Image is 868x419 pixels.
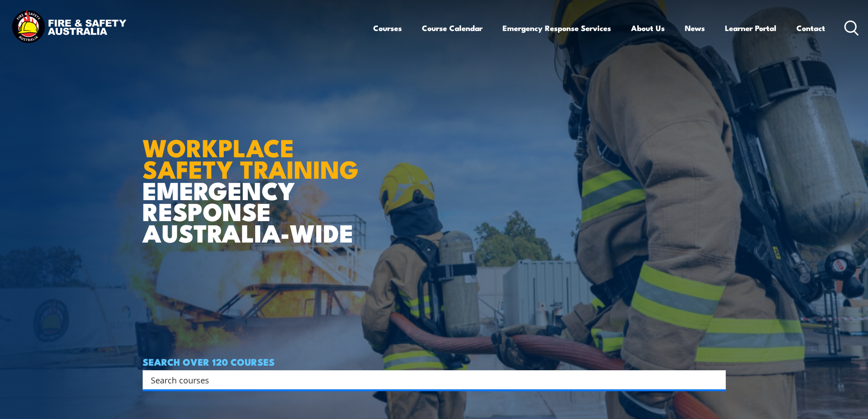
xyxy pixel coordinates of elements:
[143,128,359,187] strong: WORKPLACE SAFETY TRAINING
[796,16,825,40] a: Contact
[725,16,776,40] a: Learner Portal
[631,16,665,40] a: About Us
[422,16,483,40] a: Course Calendar
[153,373,708,386] form: Search form
[503,16,611,40] a: Emergency Response Services
[710,373,723,386] button: Search magnifier button
[143,114,365,243] h1: EMERGENCY RESPONSE AUSTRALIA-WIDE
[685,16,705,40] a: News
[143,357,726,367] h4: SEARCH OVER 120 COURSES
[151,373,706,387] input: Search input
[373,16,402,40] a: Courses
